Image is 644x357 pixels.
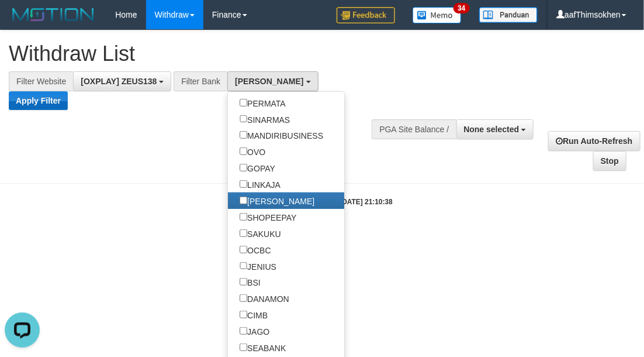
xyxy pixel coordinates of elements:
img: Button%20Memo.svg [413,7,462,23]
span: 34 [453,3,469,13]
label: SINARMAS [228,111,302,128]
input: BSI [240,278,247,286]
input: DANAMON [240,294,247,302]
img: panduan.png [479,7,538,23]
label: [PERSON_NAME] [228,193,326,209]
input: [PERSON_NAME] [240,197,247,204]
label: DANAMON [228,290,300,307]
input: OVO [240,147,247,155]
label: GOPAY [228,160,287,176]
strong: [DATE] 21:10:38 [340,198,393,206]
input: SINARMAS [240,115,247,123]
label: MANDIRIBUSINESS [228,127,335,143]
button: Apply Filter [9,91,68,110]
label: OVO [228,143,277,160]
h1: Withdraw List [9,42,418,66]
input: LINKAJA [240,180,247,188]
span: [OXPLAY] ZEUS138 [81,77,157,86]
input: CIMB [240,311,247,318]
input: GOPAY [240,164,247,171]
label: SAKUKU [228,225,292,242]
input: SEABANK [240,344,247,351]
button: [PERSON_NAME] [227,71,318,91]
label: CIMB [228,307,279,323]
button: [OXPLAY] ZEUS138 [73,71,171,91]
span: [PERSON_NAME] [235,77,303,86]
label: OCBC [228,242,282,258]
small: code © [DATE]-[DATE] dwg | [251,198,393,206]
label: SEABANK [228,339,297,356]
label: JENIUS [228,258,288,274]
a: Run Auto-Refresh [548,131,640,151]
input: JENIUS [240,262,247,270]
input: SAKUKU [240,229,247,237]
label: SHOPEEPAY [228,209,308,225]
input: MANDIRIBUSINESS [240,131,247,139]
div: Filter Bank [174,71,227,91]
span: None selected [464,125,520,134]
div: PGA Site Balance / [372,119,456,139]
label: LINKAJA [228,176,292,193]
img: Feedback.jpg [337,7,395,23]
input: JAGO [240,327,247,335]
label: PERMATA [228,95,297,111]
input: SHOPEEPAY [240,213,247,221]
label: JAGO [228,323,281,339]
button: None selected [456,119,534,139]
button: Open LiveChat chat widget [5,5,40,40]
input: OCBC [240,246,247,253]
input: PERMATA [240,99,247,107]
a: Stop [593,151,626,171]
div: Filter Website [9,71,73,91]
label: BSI [228,274,272,290]
img: MOTION_logo.png [9,6,98,23]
